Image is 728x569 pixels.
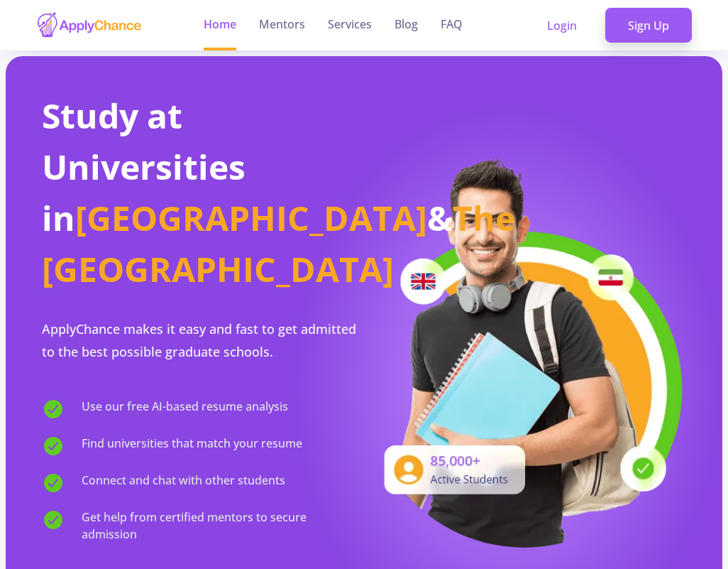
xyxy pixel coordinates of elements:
[82,509,365,543] span: Get help from certified mentors to secure admission
[605,8,692,43] a: Sign Up
[82,398,288,421] span: Use our free AI-based resume analysis
[42,320,356,360] span: ApplyChance makes it easy and fast to get admitted to the best possible graduate schools.
[36,11,143,39] img: applychance logo
[524,8,600,43] a: Login
[364,154,687,548] img: applicant
[42,92,246,241] span: Study at Universities in
[427,195,453,241] span: &
[75,195,427,241] span: [GEOGRAPHIC_DATA]
[82,435,302,457] span: Find universities that match your resume
[82,472,285,494] span: Connect and chat with other students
